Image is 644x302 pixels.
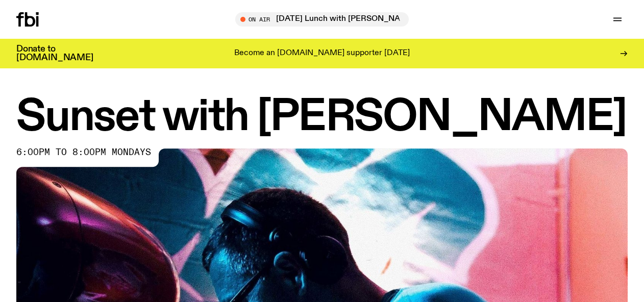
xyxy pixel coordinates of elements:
[234,49,410,58] p: Become an [DOMAIN_NAME] supporter [DATE]
[235,12,409,27] button: On Air[DATE] Lunch with [PERSON_NAME] Upfold // My Pocket Radio!
[16,45,93,62] h3: Donate to [DOMAIN_NAME]
[16,148,151,157] span: 6:00pm to 8:00pm mondays
[16,97,628,138] h1: Sunset with [PERSON_NAME]
[246,15,404,23] span: Tune in live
